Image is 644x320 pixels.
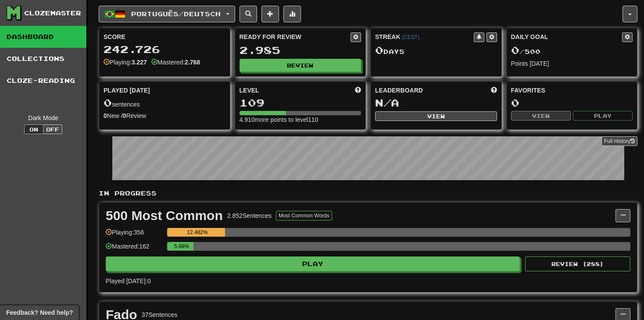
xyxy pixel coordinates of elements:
div: New / Review [104,111,225,120]
span: 0 [511,44,519,56]
div: Dark Mode [7,114,80,122]
span: 0 [375,44,383,56]
button: Review [240,59,361,72]
button: Most Common Words [276,211,332,220]
button: Português/Deutsch [99,6,235,22]
strong: 3.227 [132,59,147,66]
div: Mastered: [151,58,200,67]
div: Score [104,32,225,41]
div: 4.910 more points to level 110 [240,115,361,124]
a: Full History [601,136,637,146]
button: Play [106,256,520,271]
div: Ready for Review [240,32,351,41]
span: Played [DATE]: 0 [106,277,150,284]
a: (CEST) [402,34,419,40]
button: View [375,111,497,121]
div: 109 [240,97,361,108]
span: Played [DATE] [104,86,150,95]
span: Score more points to level up [355,86,361,95]
strong: 0 [123,112,126,119]
button: View [511,111,571,121]
div: Streak [375,32,474,41]
div: Daily Goal [511,32,623,42]
div: sentences [104,97,225,109]
div: Mastered: 162 [106,242,163,256]
div: 242.726 [104,44,225,55]
div: 500 Most Common [106,209,223,222]
div: 2.985 [240,45,361,56]
button: More stats [283,6,301,22]
div: Playing: [104,58,147,67]
div: Points [DATE] [511,59,633,68]
div: Favorites [511,86,633,95]
div: Day s [375,45,497,56]
span: This week in points, UTC [491,86,497,95]
div: 12.482% [170,228,225,237]
button: Off [43,124,62,134]
button: Play [573,111,633,121]
button: Add sentence to collection [261,6,279,22]
p: In Progress [99,189,637,198]
div: Clozemaster [24,9,81,18]
span: N/A [375,96,399,109]
span: 0 [104,96,112,109]
div: 2.852 Sentences [227,211,272,220]
button: Review (288) [525,256,630,271]
button: On [24,124,43,134]
span: Level [240,86,259,95]
span: Leaderboard [375,86,423,95]
span: Português / Deutsch [131,10,221,18]
button: Search sentences [240,6,257,22]
strong: 0 [104,112,107,119]
span: Open feedback widget [6,308,73,317]
div: Playing: 356 [106,228,163,242]
div: 5.68% [170,242,193,251]
div: 0 [511,97,633,108]
div: 37 Sentences [142,310,178,319]
strong: 2.768 [185,59,200,66]
span: / 500 [511,48,540,55]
